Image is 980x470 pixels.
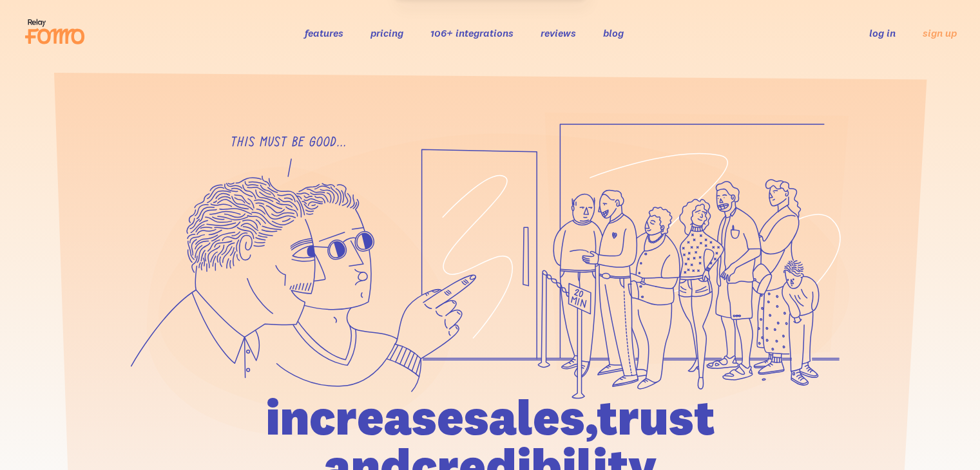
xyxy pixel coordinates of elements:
[923,26,957,40] a: sign up
[603,26,624,39] a: blog
[541,26,576,39] a: reviews
[430,26,514,39] a: 106+ integrations
[370,26,403,39] a: pricing
[305,26,343,39] a: features
[869,26,896,39] a: log in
